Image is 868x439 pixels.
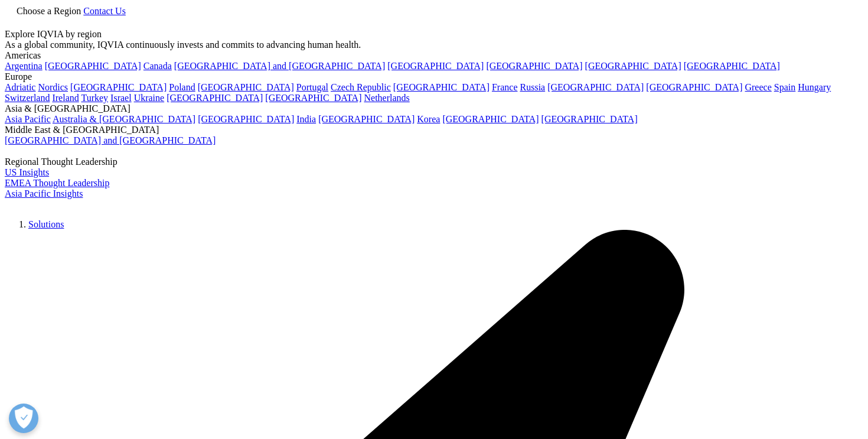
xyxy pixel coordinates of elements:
div: Americas [5,50,863,61]
a: Hungary [798,82,831,92]
a: Ukraine [134,93,165,103]
a: Greece [745,82,771,92]
a: [GEOGRAPHIC_DATA] [45,61,141,71]
a: [GEOGRAPHIC_DATA] [442,114,539,124]
a: [GEOGRAPHIC_DATA] [198,82,294,92]
a: [GEOGRAPHIC_DATA] [387,61,484,71]
a: Netherlands [364,93,409,103]
a: Asia Pacific Insights [5,188,83,199]
a: EMEA Thought Leadership [5,178,109,188]
a: Turkey [81,93,108,103]
a: [GEOGRAPHIC_DATA] [265,93,361,103]
a: Canada [143,61,172,71]
a: [GEOGRAPHIC_DATA] [646,82,742,92]
a: Argentina [5,61,43,71]
div: Europe [5,71,863,82]
a: Russia [520,82,546,92]
a: [GEOGRAPHIC_DATA] [167,93,263,103]
a: Portugal [296,82,328,92]
a: [GEOGRAPHIC_DATA] [547,82,644,92]
div: Regional Thought Leadership [5,157,863,167]
div: Asia & [GEOGRAPHIC_DATA] [5,103,863,114]
a: India [296,114,316,124]
a: Nordics [38,82,68,92]
a: Asia Pacific [5,114,51,124]
a: Israel [110,93,132,103]
a: Switzerland [5,93,50,103]
a: [GEOGRAPHIC_DATA] [684,61,780,71]
a: France [492,82,518,92]
a: [GEOGRAPHIC_DATA] [70,82,167,92]
a: [GEOGRAPHIC_DATA] [585,61,681,71]
a: [GEOGRAPHIC_DATA] [318,114,415,124]
a: [GEOGRAPHIC_DATA] [393,82,490,92]
a: Contact Us [83,6,126,16]
button: Otwórz Preferencje [9,404,38,433]
span: Choose a Region [17,6,81,16]
a: [GEOGRAPHIC_DATA] [198,114,294,124]
a: [GEOGRAPHIC_DATA] and [GEOGRAPHIC_DATA] [174,61,385,71]
div: Explore IQVIA by region [5,29,863,40]
a: [GEOGRAPHIC_DATA] [541,114,638,124]
div: Middle East & [GEOGRAPHIC_DATA] [5,125,863,135]
a: [GEOGRAPHIC_DATA] [486,61,582,71]
a: [GEOGRAPHIC_DATA] and [GEOGRAPHIC_DATA] [5,135,216,145]
a: US Insights [5,167,49,177]
a: Korea [417,114,440,124]
a: Spain [774,82,795,92]
a: Adriatic [5,82,35,92]
div: As a global community, IQVIA continuously invests and commits to advancing human health. [5,40,863,50]
a: Solutions [28,219,64,229]
a: Ireland [52,93,79,103]
a: Australia & [GEOGRAPHIC_DATA] [53,114,195,124]
a: Poland [169,82,195,92]
a: Czech Republic [331,82,391,92]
